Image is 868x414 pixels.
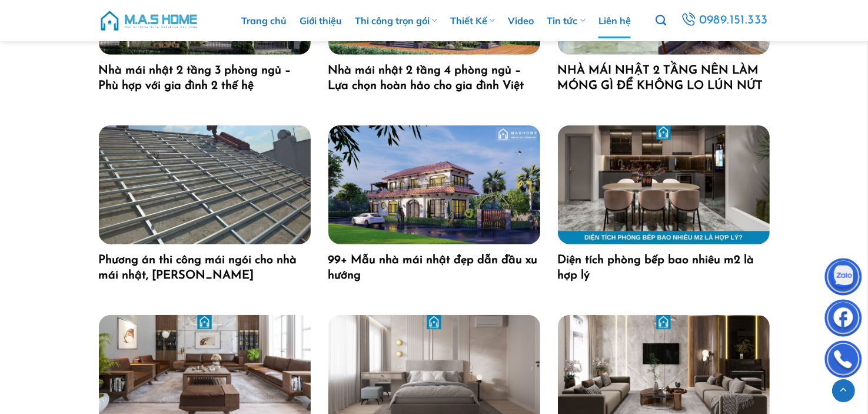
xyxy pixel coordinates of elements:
img: 99+ Mẫu nhà mái nhật đẹp dẫn đầu xu hướng 205 [328,125,540,244]
a: Thiết Kế [450,3,495,38]
img: Facebook [826,302,861,337]
img: Phương án thi công mái ngói cho nhà mái nhật, mái thái 200 [99,125,311,244]
a: Nhà mái nhật 2 tầng 3 phòng ngủ – Phù hợp với gia đình 2 thế hệ [99,63,311,94]
a: Liên hệ [598,3,631,38]
a: Diện tích phòng bếp bao nhiêu m2 là hợp lý [558,253,770,283]
a: Thi công trọn gói [355,3,437,38]
a: Tin tức [547,3,586,38]
img: Zalo [826,261,861,296]
a: 99+ Mẫu nhà mái nhật đẹp dẫn đầu xu hướng [328,253,540,283]
a: Nhà mái nhật 2 tầng 4 phòng ngủ – Lựa chọn hoàn hảo cho gia đình Việt [328,63,540,94]
a: 0989.151.333 [678,10,771,32]
span: 0989.151.333 [698,11,769,31]
a: Lên đầu trang [832,379,855,402]
a: Video [508,3,534,38]
img: M.A.S HOME – Tổng Thầu Thiết Kế Và Xây Nhà Trọn Gói [99,3,199,38]
img: Diện tích phòng bếp bao nhiêu m2 là hợp lý 285 [558,125,770,244]
img: Phone [826,343,861,379]
a: Phương án thi công mái ngói cho nhà mái nhật, [PERSON_NAME] [99,253,311,283]
a: NHÀ MÁI NHẬT 2 TẦNG NÊN LÀM MÓNG GÌ ĐỂ KHÔNG LO LÚN NỨT [558,63,770,94]
a: Trang chủ [241,3,287,38]
a: Giới thiệu [300,3,342,38]
a: Tìm kiếm [656,8,666,33]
